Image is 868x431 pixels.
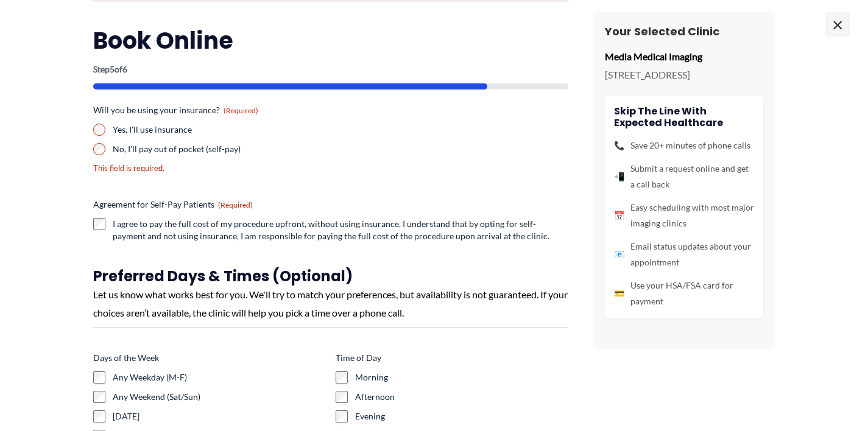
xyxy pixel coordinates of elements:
label: Afternoon [355,391,568,403]
li: Save 20+ minutes of phone calls [614,138,754,153]
label: No, I'll pay out of pocket (self-pay) [113,143,326,155]
span: 📧 [614,247,624,262]
li: Easy scheduling with most major imaging clinics [614,200,754,231]
h4: Skip the line with Expected Healthcare [614,105,754,128]
h3: Your Selected Clinic [605,24,763,38]
span: 6 [122,64,127,74]
span: 📞 [614,138,624,153]
label: Morning [355,371,568,384]
div: This field is required. [93,163,326,174]
li: Use your HSA/FSA card for payment [614,278,754,309]
label: Yes, I'll use insurance [113,124,326,136]
span: 📲 [614,169,624,184]
p: Step of [93,65,568,74]
p: Media Medical Imaging [605,47,763,66]
span: (Required) [218,200,253,209]
label: Any Weekday (M-F) [113,371,326,384]
legend: Days of the Week [93,352,159,364]
label: Any Weekend (Sat/Sun) [113,391,326,403]
li: Submit a request online and get a call back [614,161,754,192]
label: I agree to pay the full cost of my procedure upfront, without using insurance. I understand that ... [113,218,568,242]
label: Evening [355,410,568,422]
h2: Book Online [93,26,568,55]
legend: Time of Day [336,352,381,364]
h3: Preferred Days & Times (Optional) [93,267,568,286]
div: Let us know what works best for you. We'll try to match your preferences, but availability is not... [93,286,568,321]
legend: Will you be using your insurance? [93,104,258,116]
span: × [825,12,850,37]
span: 📅 [614,208,624,223]
span: 5 [110,64,115,74]
li: Email status updates about your appointment [614,239,754,270]
label: [DATE] [113,410,326,422]
span: (Required) [224,106,258,115]
p: [STREET_ADDRESS] [605,66,763,84]
span: 💳 [614,286,624,301]
legend: Agreement for Self-Pay Patients [93,198,253,211]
